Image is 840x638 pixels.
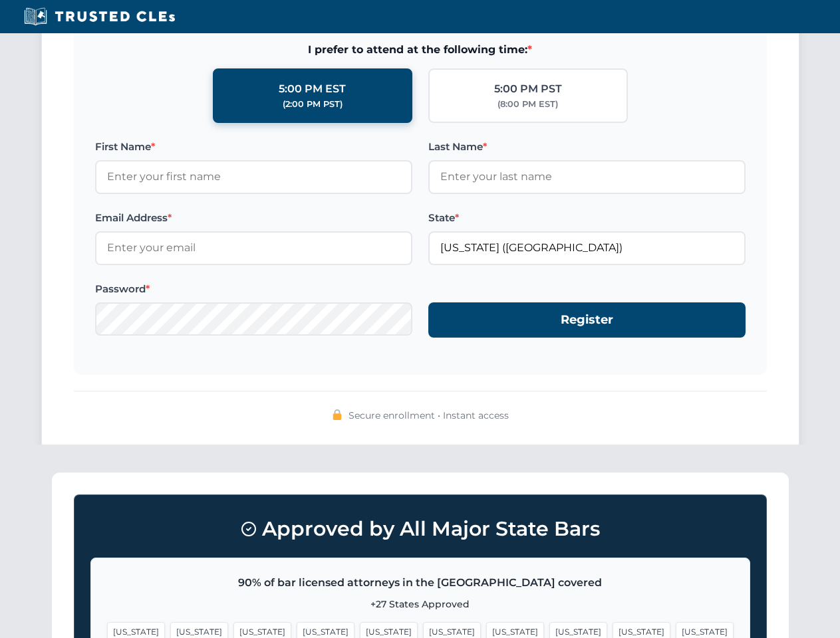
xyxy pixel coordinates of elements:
[90,511,750,547] h3: Approved by All Major State Bars
[107,574,734,591] p: 90% of bar licensed attorneys in the [GEOGRAPHIC_DATA] covered
[494,80,562,98] div: 5:00 PM PST
[95,281,412,297] label: Password
[428,160,746,193] input: Enter your last name
[497,98,558,111] div: (8:00 PM EST)
[95,231,412,265] input: Enter your email
[107,597,734,611] p: +27 States Approved
[283,98,343,111] div: (2:00 PM PST)
[95,210,412,226] label: Email Address
[349,408,509,423] span: Secure enrollment • Instant access
[20,7,179,27] img: Trusted CLEs
[428,139,746,155] label: Last Name
[95,160,412,193] input: Enter your first name
[279,80,346,98] div: 5:00 PM EST
[428,210,746,226] label: State
[95,41,746,58] span: I prefer to attend at the following time:
[428,231,746,265] input: Florida (FL)
[332,409,343,420] img: 🔒
[95,139,412,155] label: First Name
[428,302,746,338] button: Register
